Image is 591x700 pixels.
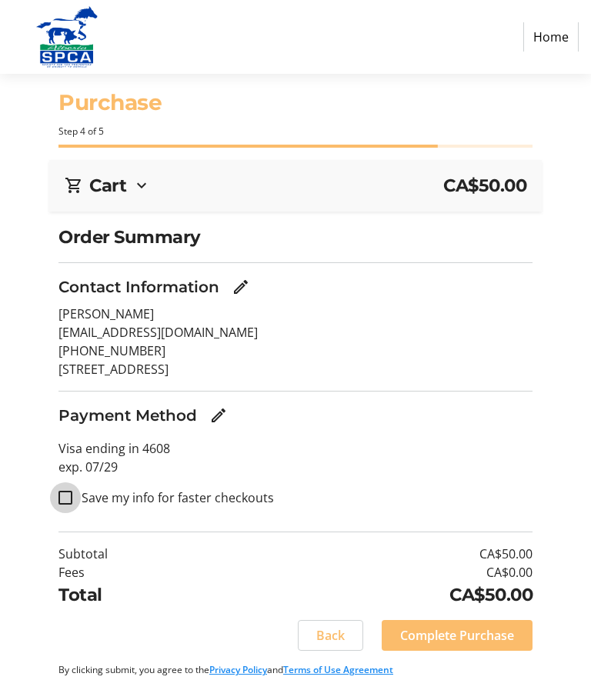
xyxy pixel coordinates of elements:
[382,620,533,651] button: Complete Purchase
[523,22,579,52] a: Home
[225,272,256,302] button: Edit Contact Information
[58,323,533,342] p: [EMAIL_ADDRESS][DOMAIN_NAME]
[400,626,514,645] span: Complete Purchase
[58,275,219,298] h3: Contact Information
[58,545,235,563] td: Subtotal
[58,224,533,250] h2: Order Summary
[443,172,526,198] span: CA$50.00
[58,342,533,360] p: [PHONE_NUMBER]
[235,563,533,582] td: CA$0.00
[203,400,234,431] button: Edit Payment Method
[65,172,526,198] div: CartCA$50.00
[72,488,274,507] label: Save my info for faster checkouts
[209,663,267,676] a: Privacy Policy
[58,305,533,323] p: [PERSON_NAME]
[58,125,533,138] div: Step 4 of 5
[89,172,126,198] h2: Cart
[58,563,235,582] td: Fees
[316,626,345,645] span: Back
[58,404,197,427] h3: Payment Method
[58,86,533,118] h1: Purchase
[58,663,533,677] p: By clicking submit, you agree to the and
[298,620,363,651] button: Back
[235,582,533,608] td: CA$50.00
[12,6,122,68] img: Alberta SPCA's Logo
[58,582,235,608] td: Total
[235,545,533,563] td: CA$50.00
[283,663,393,676] a: Terms of Use Agreement
[58,439,533,476] p: Visa ending in 4608 exp. 07/29
[58,360,533,378] p: [STREET_ADDRESS]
